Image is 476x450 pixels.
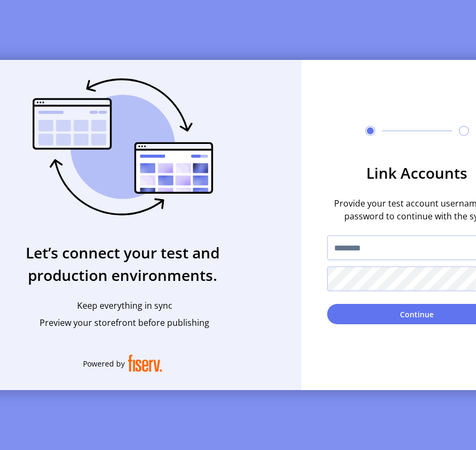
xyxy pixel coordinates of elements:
[40,316,209,329] span: Preview your storefront before publishing
[77,299,172,312] span: Keep everything in sync
[83,358,125,369] span: Powered by
[32,78,213,216] img: sync-banner.svg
